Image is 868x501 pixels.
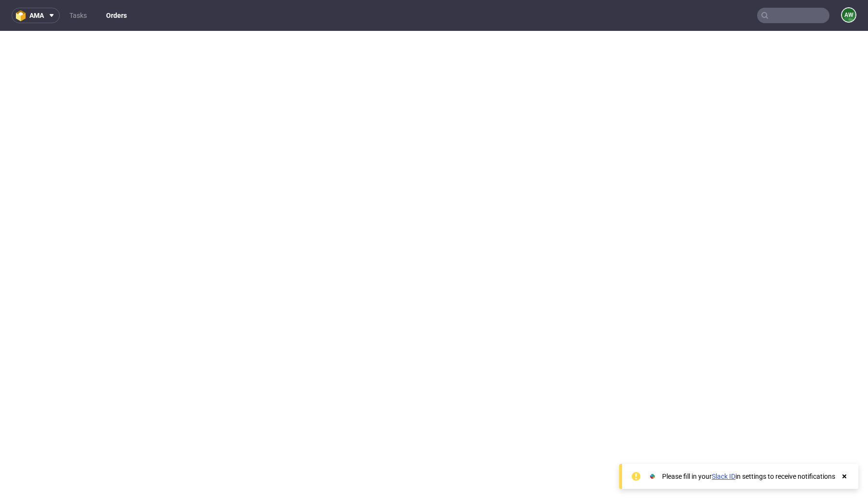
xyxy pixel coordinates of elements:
[712,473,735,480] a: Slack ID
[662,472,835,481] div: Please fill in your in settings to receive notifications
[64,8,93,23] a: Tasks
[842,8,855,22] figcaption: AW
[648,472,657,481] img: Slack
[100,8,133,23] a: Orders
[12,8,60,23] button: ama
[16,10,29,21] img: logo
[29,12,44,19] span: ama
